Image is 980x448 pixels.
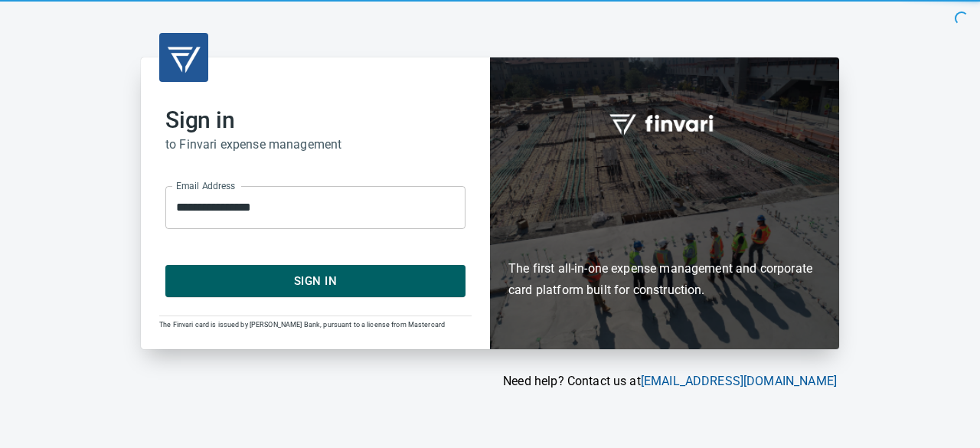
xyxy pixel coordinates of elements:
[182,271,449,291] span: Sign In
[159,321,445,329] span: The Finvari card is issued by [PERSON_NAME] Bank, pursuant to a license from Mastercard
[641,374,837,388] a: [EMAIL_ADDRESS][DOMAIN_NAME]
[165,265,465,297] button: Sign In
[165,134,465,155] h6: to Finvari expense management
[607,106,722,141] img: fullword_logo_white.png
[490,57,839,349] div: Finvari
[165,106,465,134] h2: Sign in
[508,170,821,302] h6: The first all-in-one expense management and corporate card platform built for construction.
[141,372,837,391] p: Need help? Contact us at
[165,39,202,76] img: transparent_logo.png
